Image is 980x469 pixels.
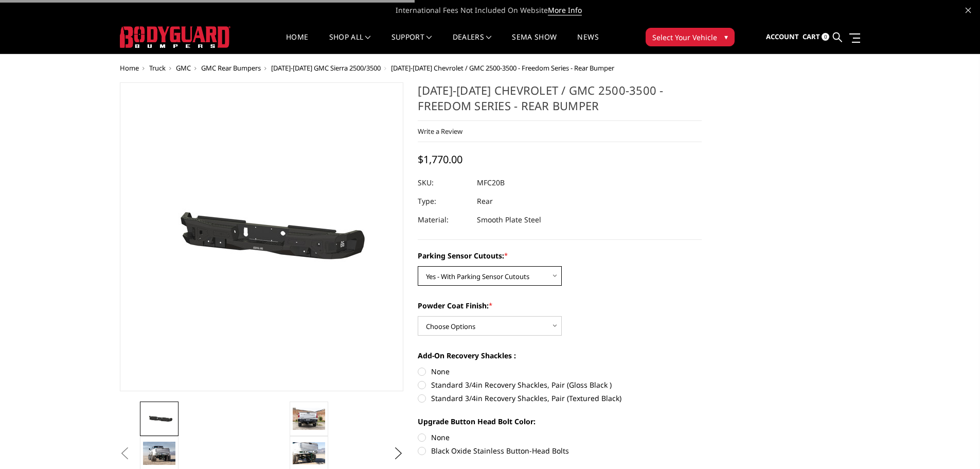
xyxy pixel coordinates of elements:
[293,442,325,464] img: 2020-2025 Chevrolet / GMC 2500-3500 - Freedom Series - Rear Bumper
[391,33,432,54] a: Support
[803,32,820,41] span: Cart
[453,33,492,54] a: Dealers
[418,173,469,192] dt: SKU:
[477,192,493,211] dd: Rear
[477,173,505,192] dd: MFC20B
[418,127,462,136] a: Write a Review
[766,23,799,51] a: Account
[418,379,702,390] label: Standard 3/4in Recovery Shackles, Pair (Gloss Black )
[418,82,702,121] h1: [DATE]-[DATE] Chevrolet / GMC 2500-3500 - Freedom Series - Rear Bumper
[418,250,702,261] label: Parking Sensor Cutouts:
[418,366,702,377] label: None
[143,411,175,427] img: 2020-2025 Chevrolet / GMC 2500-3500 - Freedom Series - Rear Bumper
[120,82,404,391] a: 2020-2025 Chevrolet / GMC 2500-3500 - Freedom Series - Rear Bumper
[577,33,598,54] a: News
[143,442,175,464] img: 2020-2025 Chevrolet / GMC 2500-3500 - Freedom Series - Rear Bumper
[418,393,702,404] label: Standard 3/4in Recovery Shackles, Pair (Textured Black)
[271,63,381,73] a: [DATE]-[DATE] GMC Sierra 2500/3500
[766,32,799,41] span: Account
[120,26,230,48] img: BODYGUARD BUMPERS
[418,152,462,166] span: $1,770.00
[724,31,728,42] span: ▾
[418,350,702,361] label: Add-On Recovery Shackles :
[822,33,829,41] span: 0
[390,446,406,461] button: Next
[117,446,133,461] button: Previous
[418,416,702,427] label: Upgrade Button Head Bolt Color:
[418,445,702,456] label: Black Oxide Stainless Button-Head Bolts
[176,63,191,73] a: GMC
[286,33,308,54] a: Home
[548,5,582,15] a: More Info
[477,211,541,229] dd: Smooth Plate Steel
[929,420,980,469] iframe: Chat Widget
[512,33,557,54] a: SEMA Show
[418,211,469,229] dt: Material:
[329,33,371,54] a: shop all
[149,63,166,73] a: Truck
[418,192,469,211] dt: Type:
[201,63,261,73] a: GMC Rear Bumpers
[293,408,325,429] img: 2020-2025 Chevrolet / GMC 2500-3500 - Freedom Series - Rear Bumper
[391,63,614,73] span: [DATE]-[DATE] Chevrolet / GMC 2500-3500 - Freedom Series - Rear Bumper
[418,300,702,311] label: Powder Coat Finish:
[803,23,829,51] a: Cart 0
[120,63,139,73] a: Home
[646,28,735,46] button: Select Your Vehicle
[652,32,717,43] span: Select Your Vehicle
[418,432,702,443] label: None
